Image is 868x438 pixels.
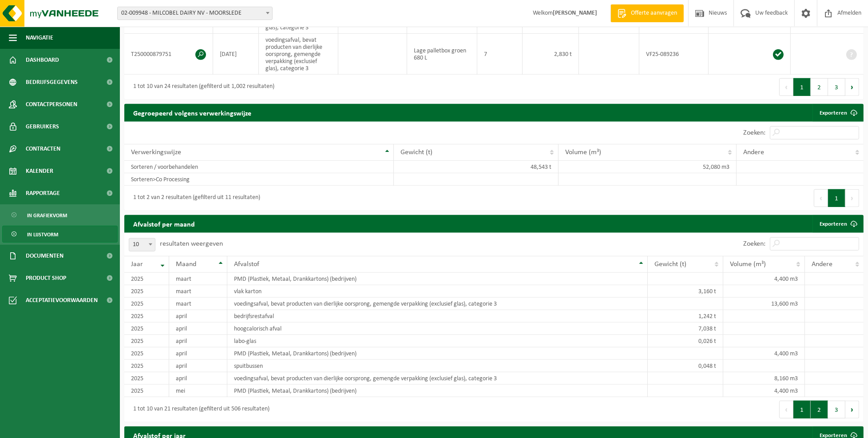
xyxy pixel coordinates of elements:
td: Sorteren / voorbehandelen [124,161,394,173]
button: 3 [828,401,845,418]
td: 8,160 m3 [723,372,805,385]
td: april [169,335,227,347]
h2: Gegroepeerd volgens verwerkingswijze [124,104,260,121]
td: 2025 [124,285,169,298]
td: PMD (Plastiek, Metaal, Drankkartons) (bedrijven) [227,385,648,397]
label: Zoeken: [743,241,765,248]
td: 4,400 m3 [723,273,805,285]
span: Contactpersonen [26,93,77,115]
td: 0,048 t [648,360,724,372]
strong: [PERSON_NAME] [553,10,597,16]
td: 2025 [124,360,169,372]
button: Next [845,189,859,207]
td: voedingsafval, bevat producten van dierlijke oorsprong, gemengde verpakking (exclusief glas), cat... [227,372,648,385]
span: Afvalstof [234,261,259,268]
span: Contracten [26,138,60,160]
span: 10 [129,238,155,251]
td: PMD (Plastiek, Metaal, Drankkartons) (bedrijven) [227,347,648,360]
a: Exporteren [813,215,863,233]
button: 1 [793,78,811,96]
td: hoogcalorisch afval [227,323,648,335]
span: Acceptatievoorwaarden [26,289,98,311]
button: Next [845,401,859,418]
span: Gebruikers [26,115,59,138]
td: 2025 [124,335,169,347]
span: Documenten [26,245,63,267]
td: maart [169,298,227,310]
span: In lijstvorm [27,226,58,243]
td: PMD (Plastiek, Metaal, Drankkartons) (bedrijven) [227,273,648,285]
td: Lage palletbox groen 680 L [407,34,477,75]
div: 1 tot 10 van 24 resultaten (gefilterd uit 1,002 resultaten) [129,79,274,95]
td: voedingsafval, bevat producten van dierlijke oorsprong, gemengde verpakking (exclusief glas), cat... [259,34,338,75]
div: 1 tot 2 van 2 resultaten (gefilterd uit 11 resultaten) [129,190,260,206]
span: Volume (m³) [730,261,766,268]
span: 10 [129,239,155,251]
span: Verwerkingswijze [131,149,181,156]
span: Volume (m³) [565,149,601,156]
button: Next [845,78,859,96]
a: In lijstvorm [2,226,118,243]
td: [DATE] [213,34,259,75]
button: 1 [828,189,845,207]
span: Kalender [26,160,53,182]
button: Previous [814,189,828,207]
span: Jaar [131,261,143,268]
td: 13,600 m3 [723,298,805,310]
td: 52,080 m3 [559,161,736,173]
a: Exporteren [813,104,863,122]
span: 02-009948 - MILCOBEL DAIRY NV - MOORSLEDE [117,7,273,20]
td: 2025 [124,372,169,385]
span: Offerte aanvragen [629,9,679,18]
td: 7 [477,34,522,75]
h2: Afvalstof per maand [124,215,204,232]
a: In grafiekvorm [2,207,118,223]
span: Product Shop [26,267,66,289]
td: 48,543 t [394,161,559,173]
span: Rapportage [26,182,60,204]
td: 4,400 m3 [723,347,805,360]
td: Sorteren>Co Processing [124,173,394,186]
td: 2,830 t [523,34,579,75]
td: 2025 [124,310,169,323]
span: Gewicht (t) [400,149,432,156]
span: Andere [743,149,764,156]
td: april [169,372,227,385]
label: Zoeken: [743,130,765,137]
td: 2025 [124,298,169,310]
td: bedrijfsrestafval [227,310,648,323]
td: april [169,310,227,323]
button: 1 [793,401,811,418]
td: april [169,323,227,335]
td: VF25-089236 [639,34,709,75]
span: Navigatie [26,27,53,49]
td: 7,038 t [648,323,724,335]
span: In grafiekvorm [27,207,67,224]
span: Gewicht (t) [654,261,686,268]
span: 02-009948 - MILCOBEL DAIRY NV - MOORSLEDE [118,7,272,20]
span: Andere [812,261,832,268]
td: mei [169,385,227,397]
td: T250000879751 [124,34,213,75]
div: 1 tot 10 van 21 resultaten (gefilterd uit 506 resultaten) [129,402,270,418]
td: 1,242 t [648,310,724,323]
td: 3,160 t [648,285,724,298]
td: maart [169,285,227,298]
button: 2 [811,401,828,418]
td: labo-glas [227,335,648,347]
td: 2025 [124,273,169,285]
td: spuitbussen [227,360,648,372]
span: Bedrijfsgegevens [26,71,78,93]
button: 3 [828,78,845,96]
td: 2025 [124,323,169,335]
td: 2025 [124,347,169,360]
button: Previous [779,401,793,418]
td: 4,400 m3 [723,385,805,397]
button: Previous [779,78,793,96]
td: 2025 [124,385,169,397]
td: april [169,360,227,372]
td: april [169,347,227,360]
span: Maand [176,261,196,268]
a: Offerte aanvragen [610,4,684,22]
span: Dashboard [26,49,59,71]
